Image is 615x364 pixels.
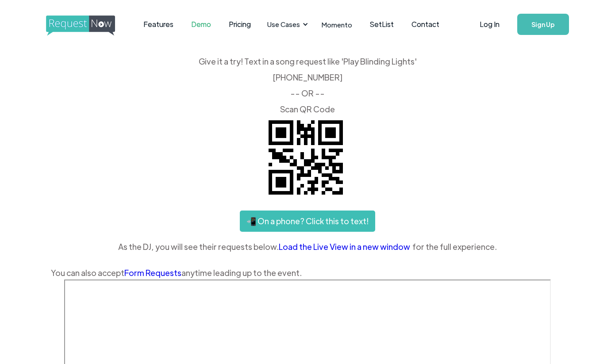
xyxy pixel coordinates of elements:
[403,11,448,38] a: Contact
[124,268,181,278] a: Form Requests
[361,11,403,38] a: SetList
[46,15,112,33] a: home
[313,11,361,38] a: Momento
[182,11,220,38] a: Demo
[471,9,508,40] a: Log In
[135,11,182,38] a: Features
[51,266,564,280] div: You can also accept anytime leading up to the event.
[46,15,131,36] img: requestnow logo
[51,240,564,253] div: As the DJ, you will see their requests below. for the full experience.
[240,211,375,232] a: 📲 On a phone? Click this to text!
[51,57,564,113] div: Give it a try! Text in a song request like 'Play Blinding Lights' ‍ [PHONE_NUMBER] -- OR -- ‍ Sca...
[267,19,300,29] div: Use Cases
[220,11,260,38] a: Pricing
[261,113,350,202] img: QR code
[279,240,412,253] a: Load the Live View in a new window
[517,14,569,35] a: Sign Up
[262,11,311,38] div: Use Cases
